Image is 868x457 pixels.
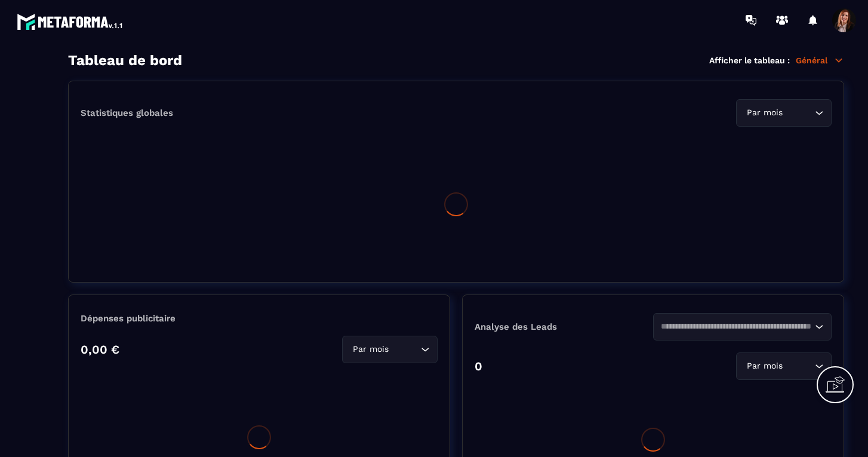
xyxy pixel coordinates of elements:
p: Statistiques globales [81,108,173,118]
h3: Tableau de bord [68,52,182,69]
p: Général [796,55,844,66]
div: Search for option [736,352,832,380]
img: logo [17,11,124,32]
div: Search for option [653,313,832,341]
span: Par mois [744,106,785,119]
input: Search for option [391,343,418,356]
span: Par mois [350,343,391,356]
p: Dépenses publicitaire [81,313,438,324]
p: Afficher le tableau : [709,56,790,65]
p: 0 [475,359,482,373]
p: 0,00 € [81,342,119,357]
input: Search for option [661,320,812,333]
input: Search for option [785,106,812,119]
input: Search for option [785,360,812,373]
div: Search for option [342,336,438,363]
p: Analyse des Leads [475,321,653,332]
span: Par mois [744,360,785,373]
div: Search for option [736,99,832,127]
